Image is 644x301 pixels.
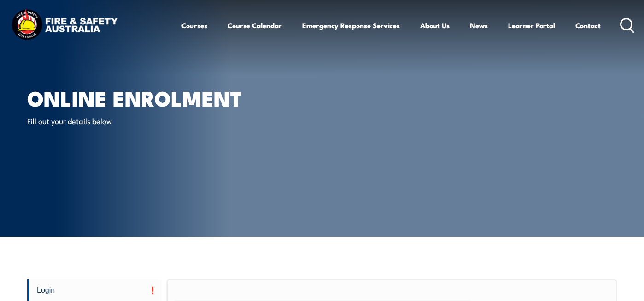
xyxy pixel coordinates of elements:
a: Course Calendar [228,14,282,36]
h1: Online Enrolment [27,89,255,107]
a: Courses [181,14,207,36]
a: Learner Portal [508,14,555,36]
a: News [470,14,488,36]
a: Contact [575,14,601,36]
p: Fill out your details below [27,115,195,126]
a: About Us [420,14,450,36]
a: Emergency Response Services [302,14,400,36]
